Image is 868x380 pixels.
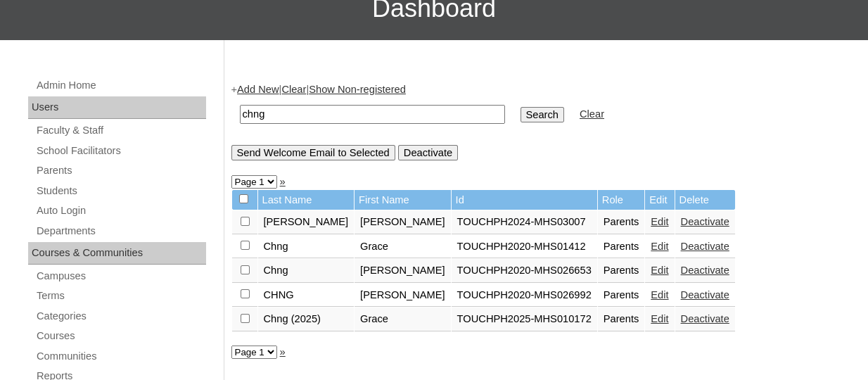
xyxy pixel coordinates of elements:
a: Deactivate [681,241,729,252]
td: TOUCHPH2025-MHS010172 [452,308,597,331]
a: Clear [580,108,604,120]
td: Grace [355,235,451,259]
td: [PERSON_NAME] [355,210,451,234]
a: Admin Home [35,77,206,94]
td: Last Name [258,190,355,210]
td: TOUCHPH2020-MHS026653 [452,259,597,283]
a: Deactivate [681,216,729,227]
td: Parents [598,235,645,259]
a: Students [35,182,206,200]
a: Edit [651,241,668,252]
a: Edit [651,289,668,300]
td: Parents [598,210,645,234]
td: Chng (2025) [258,308,355,331]
td: Role [598,190,645,210]
a: Categories [35,308,206,325]
a: Edit [651,216,668,227]
input: Search [240,105,505,124]
td: CHNG [258,284,355,308]
a: Deactivate [681,265,729,276]
a: Edit [651,265,668,276]
input: Send Welcome Email to Selected [231,145,395,160]
a: Clear [281,84,306,95]
div: + | | [231,82,855,160]
td: Delete [675,190,735,210]
a: » [280,176,286,187]
a: Departments [35,222,206,240]
div: Users [28,96,206,119]
a: Add New [237,84,279,95]
a: » [280,346,286,357]
a: Parents [35,162,206,179]
a: Terms [35,287,206,305]
td: First Name [355,190,451,210]
td: [PERSON_NAME] [258,210,355,234]
a: Deactivate [681,289,729,300]
td: Parents [598,259,645,283]
a: Faculty & Staff [35,122,206,139]
a: Courses [35,327,206,345]
div: Courses & Communities [28,242,206,265]
td: Chng [258,259,355,283]
td: Chng [258,235,355,259]
a: School Facilitators [35,142,206,160]
a: Auto Login [35,202,206,220]
td: Id [452,190,597,210]
input: Search [521,107,564,122]
a: Edit [651,313,668,324]
a: Show Non-registered [309,84,406,95]
td: TOUCHPH2020-MHS01412 [452,235,597,259]
td: [PERSON_NAME] [355,284,451,308]
input: Deactivate [398,145,458,160]
a: Deactivate [681,313,729,324]
td: Grace [355,308,451,331]
td: TOUCHPH2020-MHS026992 [452,284,597,308]
td: Edit [645,190,674,210]
a: Campuses [35,267,206,285]
td: [PERSON_NAME] [355,259,451,283]
td: TOUCHPH2024-MHS03007 [452,210,597,234]
a: Communities [35,348,206,365]
td: Parents [598,308,645,331]
td: Parents [598,284,645,308]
